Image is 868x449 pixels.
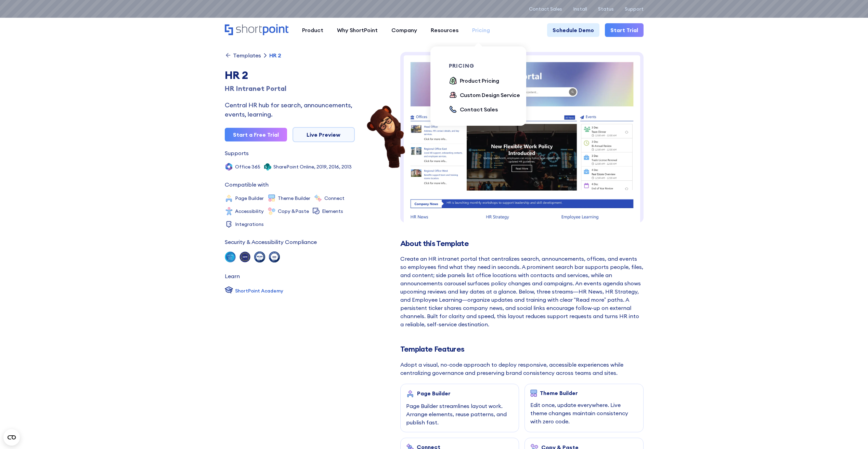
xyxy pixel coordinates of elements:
[225,251,236,262] img: soc 2
[225,24,288,36] a: Home
[225,182,269,187] div: Compatible with
[449,105,498,114] a: Contact Sales
[235,287,283,295] div: ShortPoint Academy
[400,255,644,328] div: Create an HR intranet portal that centralizes search, announcements, offices, and events so emplo...
[302,26,323,34] div: Product
[225,100,355,119] div: Central HR hub for search, announcements, events, learning.
[3,429,20,446] button: Open CMP widget
[400,345,644,353] h2: Template Features
[400,239,644,248] h2: About this Template
[235,209,264,214] div: Accessibility
[400,52,644,369] img: HR 2 - HR Intranet Portal: Central HR hub for search, announcements, events, learning.
[273,164,352,169] div: SharePoint Online, 2019, 2016, 2013
[324,196,345,201] div: Connect
[573,6,587,12] a: Install
[322,209,343,214] div: Elements
[337,26,378,34] div: Why ShortPoint
[385,23,424,37] a: Company
[460,91,520,99] div: Custom Design Service
[269,53,281,58] div: HR 2
[472,26,490,34] div: Pricing
[235,222,264,227] div: Integrations
[449,91,520,100] a: Custom Design Service
[295,23,330,37] a: Product
[406,402,514,426] div: Page Builder streamlines layout work. Arrange elements, reuse patterns, and publish fast.
[625,6,644,12] a: Support
[431,26,458,34] div: Resources
[530,401,638,425] div: Edit once, update everywhere. Live theme changes maintain consistency with zero code.
[235,164,260,169] div: Office 365
[225,286,283,296] a: ShortPoint Academy
[278,209,309,214] div: Copy &Paste
[598,6,614,12] a: Status
[225,239,317,245] div: Security & Accessibility Compliance
[225,128,287,141] a: Start a Free Trial
[225,67,355,83] div: HR 2
[424,23,465,37] a: Resources
[465,23,497,37] a: Pricing
[460,77,500,85] div: Product Pricing
[540,390,578,396] div: Theme Builder
[417,390,451,396] div: Page Builder
[225,150,249,156] div: Supports
[330,23,385,37] a: Why ShortPoint
[233,53,261,58] div: Templates
[605,23,644,37] a: Start Trial
[278,196,310,201] div: Theme Builder
[293,127,355,142] a: Live Preview
[225,52,261,59] a: Templates
[225,273,240,279] div: Learn
[225,83,355,94] div: HR Intranet Portal
[449,77,500,85] a: Product Pricing
[529,6,562,12] a: Contact Sales
[391,26,417,34] div: Company
[834,416,868,449] iframe: Chat Widget
[400,360,644,377] div: Adopt a visual, no-code approach to deploy responsive, accessible experiences while centralizing ...
[449,63,526,68] div: pricing
[235,196,264,201] div: Page Builder
[460,105,498,113] div: Contact Sales
[547,23,599,37] a: Schedule Demo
